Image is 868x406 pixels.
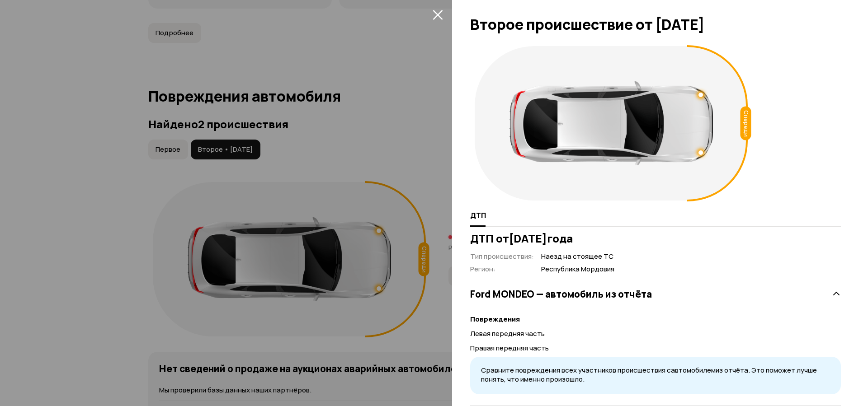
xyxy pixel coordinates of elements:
[470,232,841,245] h3: ДТП от [DATE] года
[470,314,520,324] strong: Повреждения
[470,329,841,339] p: Левая передняя часть
[481,365,817,384] span: Сравните повреждения всех участников происшествия с автомобилем из отчёта. Это поможет лучше поня...
[741,107,751,140] div: Спереди
[470,252,534,261] span: Тип происшествия :
[470,288,652,300] h3: Ford MONDEO — автомобиль из отчёта
[470,211,486,220] span: ДТП
[470,343,841,353] p: Правая передняя часть
[541,252,614,261] span: Наезд на стоящее ТС
[430,7,445,22] button: закрыть
[541,265,614,274] span: Республика Мордовия
[470,264,495,274] span: Регион :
